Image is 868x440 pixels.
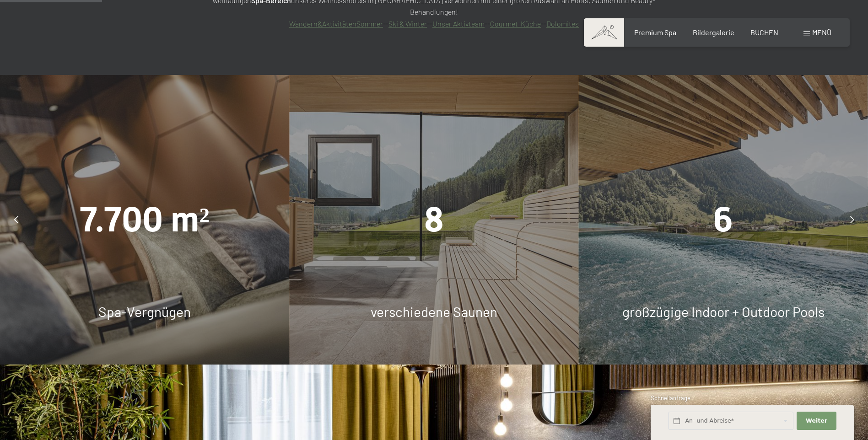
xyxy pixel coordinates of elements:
a: BUCHEN [750,28,778,37]
a: Ski & Winter [388,19,427,28]
a: Wandern&AktivitätenSommer [289,19,383,28]
span: Spa-Vergnügen [98,303,191,320]
span: 6 [713,199,733,240]
span: verschiedene Saunen [371,303,497,320]
button: Weiter [797,412,836,430]
a: Dolomites [546,19,579,28]
span: Schnellanfrage [651,394,690,402]
span: Menü [812,28,831,37]
span: großzügige Indoor + Outdoor Pools [622,303,825,320]
span: 8 [424,199,444,240]
a: Bildergalerie [693,28,734,37]
a: Premium Spa [634,28,676,37]
span: 7.700 m² [80,199,210,240]
a: Gourmet-Küche [490,19,541,28]
span: Weiter [806,417,827,425]
a: Unser Aktivteam [432,19,485,28]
